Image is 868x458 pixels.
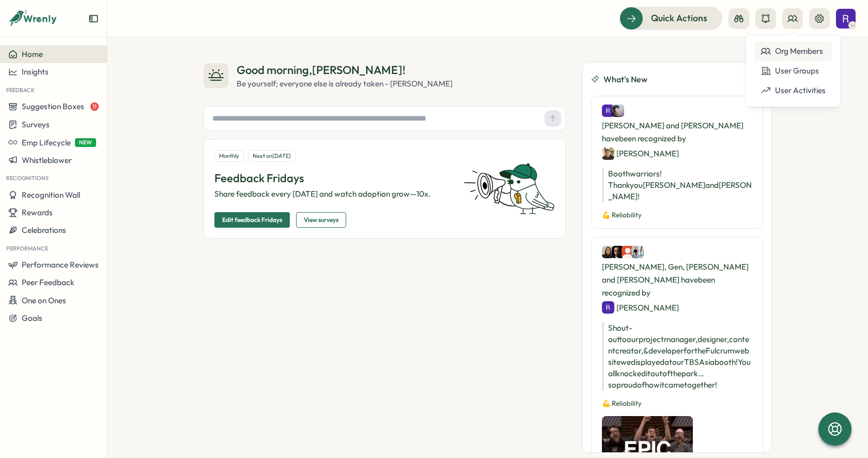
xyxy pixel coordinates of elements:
img: Ruth [836,9,856,28]
img: Ruth [602,105,614,117]
img: Tena [622,246,634,258]
div: User Activities [761,85,826,96]
span: NEW [75,138,96,147]
button: Quick Actions [619,7,722,29]
img: Jesse Cheng [602,246,614,258]
button: Expand sidebar [88,13,99,24]
span: Goals [22,313,42,323]
div: [PERSON_NAME] [602,147,679,160]
span: Recognition Wall [22,190,80,200]
img: Edison Esguerra [612,105,624,117]
div: Org Members [761,46,826,57]
span: Insights [22,67,49,77]
div: Good morning , [PERSON_NAME] ! [237,62,453,78]
div: [PERSON_NAME] and [PERSON_NAME] have been recognized by [602,105,752,160]
span: Peer Feedback [22,277,74,287]
span: View surveys [304,213,338,227]
div: [PERSON_NAME], Gen, [PERSON_NAME] and [PERSON_NAME] have been recognized by [602,246,752,314]
button: Edit feedback Fridays [214,212,290,228]
img: Ruth [602,301,614,314]
p: 💪 Reliability [602,399,752,408]
div: Be yourself; everyone else is already taken - [PERSON_NAME] [237,78,453,90]
p: 💪 Reliability [602,211,752,220]
span: Celebrations [22,225,66,235]
span: Performance Reviews [22,260,99,270]
img: Gen [612,246,624,258]
span: Edit feedback Fridays [222,213,282,227]
p: Booth warriors! Thank you [PERSON_NAME] and [PERSON_NAME]! [602,168,752,202]
span: 11 [90,102,99,111]
span: Home [22,49,43,59]
button: View surveys [296,212,346,228]
a: User Activities [754,81,832,100]
img: Reniel Salvador [631,246,644,258]
span: Rewards [22,208,53,217]
img: Froilan Mendoza [602,147,614,160]
span: One on Ones [22,296,66,305]
span: Suggestion Boxes [22,101,84,111]
div: Monthly [214,150,244,162]
span: Surveys [22,120,50,129]
span: Quick Actions [651,11,707,25]
a: User Groups [754,61,832,81]
div: [PERSON_NAME] [602,301,679,314]
p: Share feedback every [DATE] and watch adoption grow—10x. [214,188,451,200]
span: What's New [603,73,647,86]
p: Feedback Fridays [214,170,451,186]
span: Emp Lifecycle [22,138,71,147]
div: User Groups [761,65,826,77]
a: Org Members [754,41,832,61]
span: Whistleblower [22,155,72,165]
div: Next on [DATE] [248,150,296,162]
p: Shout-out to our project manager, designer, content creator, & developer for the Fulcrum website ... [602,322,752,391]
